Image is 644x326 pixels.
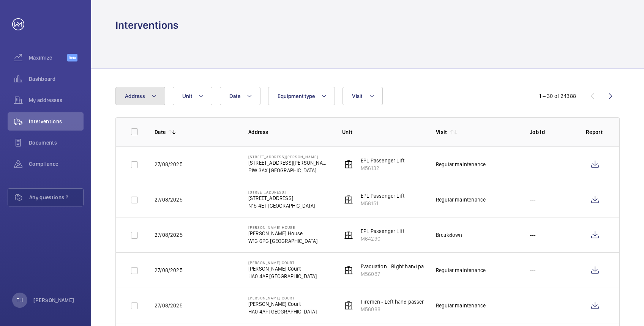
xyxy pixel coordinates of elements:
p: --- [530,266,536,274]
p: Visit [436,128,447,136]
span: Dashboard [29,75,84,83]
p: Unit [342,128,424,136]
p: Address [248,128,330,136]
p: HA0 4AF [GEOGRAPHIC_DATA] [248,308,317,315]
p: HA0 4AF [GEOGRAPHIC_DATA] [248,272,317,280]
p: EPL Passenger Lift [361,192,404,200]
span: Address [125,93,145,99]
p: M56151 [361,200,404,207]
div: Regular maintenance [436,302,486,309]
p: [PERSON_NAME] House [248,225,318,230]
p: [PERSON_NAME] Court [248,296,317,300]
span: Compliance [29,160,84,168]
p: 27/08/2025 [155,231,183,239]
p: EPL Passenger Lift [361,227,404,235]
span: Unit [182,93,192,99]
p: Date [155,128,166,136]
p: [PERSON_NAME] House [248,230,318,237]
p: EPL Passenger Lift [361,157,404,164]
p: 27/08/2025 [155,161,183,168]
p: M64290 [361,235,404,243]
img: elevator.svg [344,301,353,310]
p: Report [586,128,604,136]
button: Address [115,87,165,105]
div: Regular maintenance [436,161,486,168]
p: --- [530,161,536,168]
img: elevator.svg [344,230,353,239]
p: --- [530,231,536,239]
p: 27/08/2025 [155,196,183,203]
button: Equipment type [268,87,335,105]
p: M56132 [361,164,404,172]
p: [PERSON_NAME] [33,296,74,304]
p: M56087 [361,270,443,278]
h1: Interventions [115,18,178,32]
p: W1G 6PG [GEOGRAPHIC_DATA] [248,237,318,245]
span: Visit [352,93,362,99]
img: elevator.svg [344,160,353,169]
p: E1W 3AX [GEOGRAPHIC_DATA] [248,167,330,174]
p: [PERSON_NAME] Court [248,260,317,265]
p: --- [530,196,536,203]
p: --- [530,302,536,309]
img: elevator.svg [344,266,353,275]
p: Job Id [530,128,574,136]
p: N15 4ET [GEOGRAPHIC_DATA] [248,202,316,209]
span: Documents [29,139,84,146]
span: Beta [67,54,77,61]
span: Maximize [29,54,67,61]
div: 1 – 30 of 24388 [539,92,576,100]
button: Date [220,87,260,105]
span: Any questions ? [29,194,83,201]
div: Breakdown [436,231,462,239]
p: [STREET_ADDRESS][PERSON_NAME] [248,159,330,167]
button: Unit [173,87,212,105]
span: My addresses [29,96,84,104]
div: Regular maintenance [436,266,486,274]
p: [STREET_ADDRESS] [248,190,316,194]
span: Date [229,93,240,99]
img: elevator.svg [344,195,353,204]
p: TH [17,296,23,304]
div: Regular maintenance [436,196,486,203]
span: Equipment type [278,93,315,99]
button: Visit [343,87,382,105]
p: Evacuation - Right hand passenger [361,263,443,270]
p: 27/08/2025 [155,266,183,274]
p: [PERSON_NAME] Court [248,300,317,308]
span: Interventions [29,118,84,125]
p: M56088 [361,306,433,313]
p: [PERSON_NAME] Court [248,265,317,272]
p: [STREET_ADDRESS] [248,194,316,202]
p: 27/08/2025 [155,302,183,309]
p: [STREET_ADDRESS][PERSON_NAME] [248,154,330,159]
p: Firemen - Left hand passenger [361,298,433,306]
